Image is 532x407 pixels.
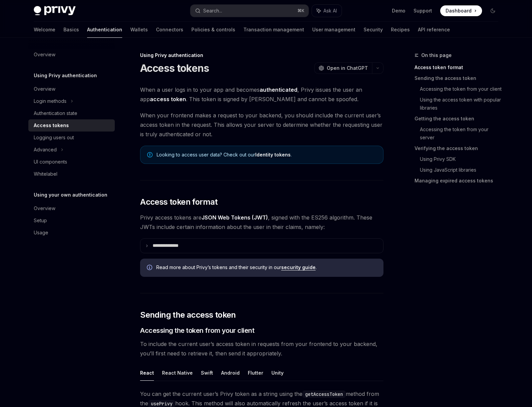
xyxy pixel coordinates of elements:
a: Using Privy SDK [420,154,504,165]
div: UI components [34,158,67,166]
a: Authentication [87,22,122,38]
a: Managing expired access tokens [415,175,504,186]
button: Open in ChatGPT [314,62,372,74]
a: Accessing the token from your server [420,124,504,143]
button: React Native [162,365,193,381]
a: Overview [28,202,115,214]
span: When a user logs in to your app and becomes , Privy issues the user an app . This token is signed... [140,85,383,104]
a: Welcome [34,22,55,38]
a: Accessing the token from your client [420,84,504,94]
a: Using JavaScript libraries [420,165,504,175]
button: Flutter [248,365,263,381]
span: Looking to access user data? Check out our . [157,151,376,158]
a: Overview [28,83,115,95]
button: Android [221,365,240,381]
button: React [140,365,154,381]
div: Overview [34,51,55,59]
div: Overview [34,85,55,93]
span: Read more about Privy’s tokens and their security in our . [156,264,377,271]
a: Connectors [156,22,183,38]
div: Setup [34,216,47,225]
div: Whitelabel [34,170,57,178]
code: getAccessToken [302,390,346,398]
a: Wallets [130,22,148,38]
button: Swift [201,365,213,381]
a: Transaction management [243,22,304,38]
a: Support [414,7,432,14]
div: Authentication state [34,109,77,117]
button: Unity [271,365,284,381]
a: Policies & controls [191,22,235,38]
a: Getting the access token [415,113,504,124]
h5: Using Privy authentication [34,71,97,80]
div: Usage [34,229,48,237]
span: Access token format [140,197,218,207]
a: API reference [418,22,450,38]
a: security guide [281,264,316,270]
a: Using the access token with popular libraries [420,94,504,113]
a: Sending the access token [415,73,504,84]
button: Ask AI [312,5,342,17]
svg: Info [147,265,154,271]
strong: authenticated [260,86,297,93]
a: Demo [392,7,405,14]
a: Basics [63,22,79,38]
span: On this page [421,51,452,59]
div: Logging users out [34,134,74,142]
a: Setup [28,214,115,227]
a: Verifying the access token [415,143,504,154]
img: dark logo [34,6,76,16]
a: UI components [28,156,115,168]
strong: access token [150,96,186,103]
a: Overview [28,49,115,61]
span: Ask AI [323,7,337,14]
a: Usage [28,227,115,239]
span: ⌘ K [297,8,304,13]
div: Login methods [34,97,66,105]
a: User management [312,22,355,38]
a: Access tokens [28,119,115,132]
div: Overview [34,204,55,212]
a: Authentication state [28,107,115,119]
span: To include the current user’s access token in requests from your frontend to your backend, you’ll... [140,339,383,358]
h5: Using your own authentication [34,191,107,199]
a: Dashboard [440,5,482,16]
span: Open in ChatGPT [327,65,368,71]
span: Dashboard [446,7,472,14]
a: Security [364,22,383,38]
a: Access token format [415,62,504,73]
button: Search...⌘K [190,5,309,17]
svg: Note [147,152,153,157]
a: JSON Web Tokens (JWT) [202,214,268,221]
span: Privy access tokens are , signed with the ES256 algorithm. These JWTs include certain information... [140,213,383,232]
a: Recipes [391,22,410,38]
div: Advanced [34,146,57,154]
a: Logging users out [28,132,115,144]
span: Accessing the token from your client [140,326,254,335]
span: When your frontend makes a request to your backend, you should include the current user’s access ... [140,111,383,139]
div: Search... [203,7,222,15]
span: Sending the access token [140,310,236,320]
a: Whitelabel [28,168,115,180]
a: Identity tokens [255,152,291,158]
h1: Access tokens [140,62,209,74]
button: Toggle dark mode [487,5,498,16]
div: Using Privy authentication [140,52,383,59]
div: Access tokens [34,121,69,129]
